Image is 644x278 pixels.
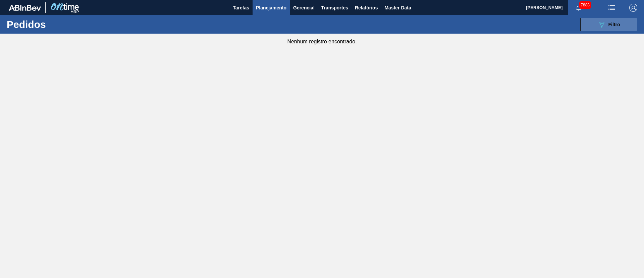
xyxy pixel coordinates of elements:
span: Relatórios [355,4,378,12]
span: 7888 [579,1,591,9]
span: Filtro [608,22,620,27]
button: Notificações [568,3,589,12]
span: Transportes [321,4,348,12]
span: Master Data [384,4,411,12]
img: userActions [608,4,616,12]
span: Planejamento [256,4,286,12]
img: TNhmsLtSVTkK8tSr43FrP2fwEKptu5GPRR3wAAAABJRU5ErkJggg== [9,5,41,11]
span: Gerencial [293,4,315,12]
h1: Pedidos [7,21,107,28]
span: Tarefas [233,4,249,12]
button: Filtro [580,18,637,31]
img: Logout [629,4,637,12]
